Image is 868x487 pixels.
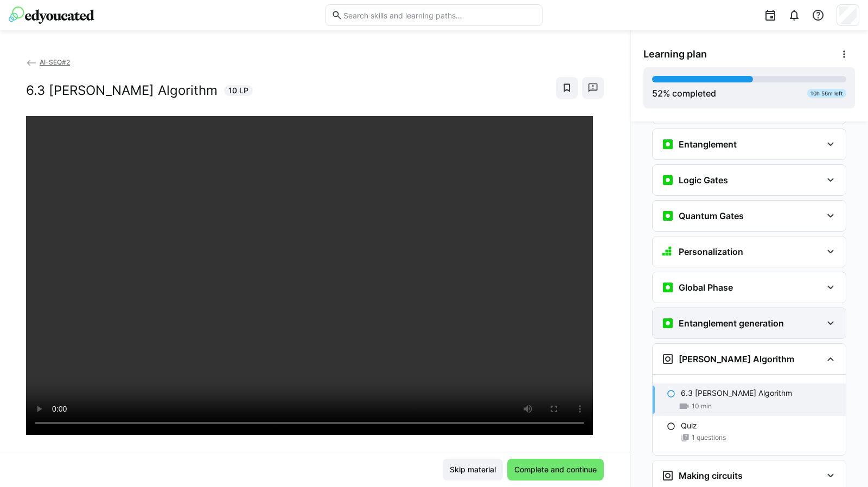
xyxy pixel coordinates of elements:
h3: Entanglement generation [679,318,784,329]
h3: [PERSON_NAME] Algorithm [679,354,794,364]
div: % completed [652,87,716,100]
span: 1 questions [692,433,726,442]
span: Learning plan [643,48,707,60]
h3: Quantum Gates [679,210,744,221]
h3: Logic Gates [679,175,728,185]
span: Skip material [448,464,497,475]
h3: Making circuits [679,470,743,481]
span: 52 [652,88,663,99]
button: Complete and continue [507,459,604,480]
h3: Entanglement [679,139,737,150]
span: 10 LP [228,85,248,96]
h3: Personalization [679,246,743,257]
p: Quiz [681,420,697,431]
span: 10 min [692,402,712,411]
h2: 6.3 [PERSON_NAME] Algorithm [26,82,218,99]
div: 10h 56m left [807,89,846,98]
input: Search skills and learning paths… [342,10,537,20]
a: AI-SEQ#2 [26,58,70,66]
button: Skip material [443,459,503,480]
span: Complete and continue [513,464,598,475]
span: AI-SEQ#2 [40,58,70,66]
p: 6.3 [PERSON_NAME] Algorithm [681,388,792,399]
h3: Global Phase [679,282,733,293]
